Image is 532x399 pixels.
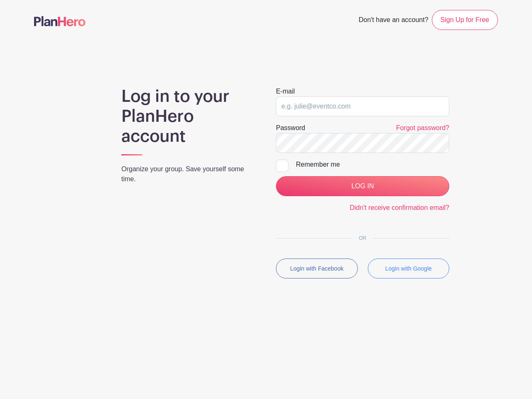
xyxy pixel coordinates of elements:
a: Didn't receive confirmation email? [350,204,449,211]
button: Login with Google [368,259,450,278]
div: Remember me [296,160,449,170]
span: OR [352,235,373,241]
a: Sign Up for Free [432,10,498,30]
img: logo-507f7623f17ff9eddc593b1ce0a138ce2505c220e1c5a4e2b4648c50719b7d32.svg [34,16,86,26]
a: Forgot password? [396,124,449,131]
label: Password [276,123,305,133]
button: Login with Facebook [276,259,358,278]
small: Login with Facebook [290,265,343,272]
p: Organize your group. Save yourself some time. [121,164,256,184]
label: E-mail [276,86,295,96]
span: Don't have an account? [359,12,429,30]
input: e.g. julie@eventco.com [276,96,449,116]
h1: Log in to your PlanHero account [121,86,256,146]
small: Login with Google [385,265,432,272]
input: LOG IN [276,176,449,196]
